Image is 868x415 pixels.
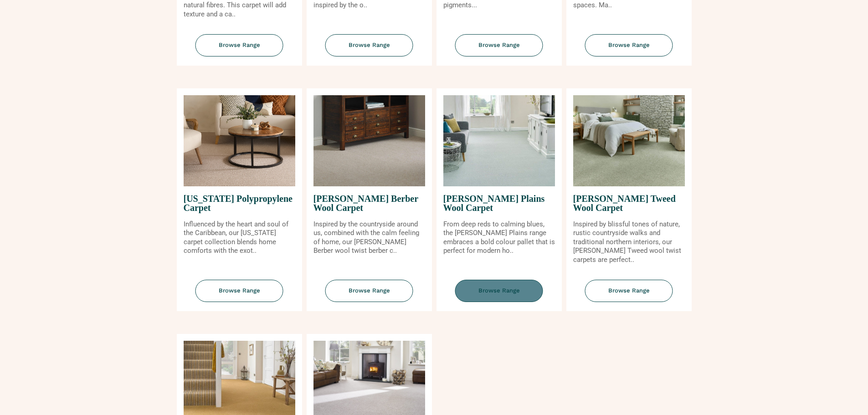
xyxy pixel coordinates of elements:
a: Browse Range [437,280,562,311]
span: [PERSON_NAME] Tweed Wool Carpet [573,186,685,220]
p: From deep reds to calming blues, the [PERSON_NAME] Plains range embraces a bold colour pallet tha... [443,220,555,256]
img: Tomkinson Berber Wool Carpet [313,95,425,186]
p: Influenced by the heart and soul of the Caribbean, our [US_STATE] carpet collection blends home c... [184,220,295,256]
span: [PERSON_NAME] Plains Wool Carpet [443,186,555,220]
p: Inspired by blissful tones of nature, rustic countryside walks and traditional northern interiors... [573,220,685,265]
span: Browse Range [195,280,283,302]
span: Browse Range [585,34,673,56]
span: [US_STATE] Polypropylene Carpet [184,186,295,220]
span: Browse Range [325,34,413,56]
a: Browse Range [307,34,432,66]
p: Inspired by the countryside around us, combined with the calm feeling of home, our [PERSON_NAME] ... [313,220,425,256]
span: Browse Range [325,280,413,302]
span: Browse Range [455,280,543,302]
a: Browse Range [177,280,302,311]
span: Browse Range [195,34,283,56]
img: Puerto Rico Polypropylene Carpet [184,95,295,186]
img: Tomkinson Plains Wool Carpet [443,95,555,186]
span: Browse Range [585,280,673,302]
a: Browse Range [566,34,692,66]
span: Browse Range [455,34,543,56]
a: Browse Range [177,34,302,66]
img: Tomkinson Tweed Wool Carpet [573,95,685,186]
a: Browse Range [307,280,432,311]
a: Browse Range [437,34,562,66]
a: Browse Range [566,280,692,311]
span: [PERSON_NAME] Berber Wool Carpet [313,186,425,220]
